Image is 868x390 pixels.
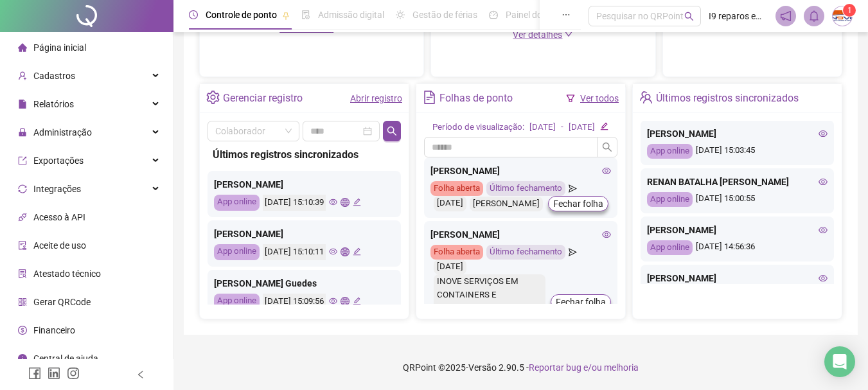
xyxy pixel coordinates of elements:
[529,362,639,373] span: Reportar bug e/ou melhoria
[214,276,394,290] div: [PERSON_NAME] Guedes
[569,121,595,134] div: [DATE]
[602,142,612,152] span: search
[434,196,466,211] div: [DATE]
[819,177,828,186] span: eye
[18,353,27,362] span: info-circle
[214,177,394,191] div: [PERSON_NAME]
[513,30,573,40] a: Ver detalhes down
[412,10,477,20] span: Gestão de férias
[569,181,577,196] span: send
[18,325,27,334] span: dollar
[341,297,349,305] span: global
[709,9,768,23] span: I9 reparos em Containers
[353,198,361,206] span: edit
[564,30,573,39] span: down
[551,294,611,310] button: Fechar folha
[341,247,349,256] span: global
[602,230,611,239] span: eye
[67,367,80,380] span: instagram
[387,126,397,136] span: search
[263,294,326,310] div: [DATE] 15:09:56
[33,353,98,364] span: Central de ajuda
[33,269,101,279] span: Atestado técnico
[353,247,361,256] span: edit
[470,197,543,211] div: [PERSON_NAME]
[263,244,326,260] div: [DATE] 15:10:11
[18,212,27,221] span: api
[396,10,405,19] span: sun
[819,274,828,283] span: eye
[833,6,852,26] img: 90218
[430,245,483,260] div: Folha aberta
[819,129,828,138] span: eye
[33,155,84,166] span: Exportações
[33,71,75,81] span: Cadastros
[279,23,344,33] span: Novo convite
[569,245,577,260] span: send
[214,227,394,241] div: [PERSON_NAME]
[529,121,556,134] div: [DATE]
[647,175,828,189] div: RENAN BATALHA [PERSON_NAME]
[206,10,277,20] span: Controle de ponto
[206,91,220,104] span: setting
[780,10,792,22] span: notification
[430,227,611,242] div: [PERSON_NAME]
[430,181,483,196] div: Folha aberta
[548,196,608,211] button: Fechar folha
[214,294,260,310] div: App online
[33,325,75,335] span: Financeiro
[214,244,260,260] div: App online
[213,146,396,163] div: Últimos registros sincronizados
[647,223,828,237] div: [PERSON_NAME]
[423,91,436,104] span: file-text
[566,94,575,103] span: filter
[263,195,326,211] div: [DATE] 15:10:39
[684,12,694,21] span: search
[647,192,828,207] div: [DATE] 15:00:55
[329,297,337,305] span: eye
[439,87,513,109] div: Folhas de ponto
[434,260,466,274] div: [DATE]
[553,197,603,211] span: Fechar folha
[282,12,290,19] span: pushpin
[561,121,563,134] div: -
[647,144,693,159] div: App online
[318,10,384,20] span: Admissão digital
[808,10,820,22] span: bell
[223,87,303,109] div: Gerenciar registro
[562,10,571,19] span: ellipsis
[33,42,86,53] span: Página inicial
[819,226,828,235] span: eye
[33,212,85,222] span: Acesso à API
[824,346,855,377] div: Open Intercom Messenger
[513,30,562,40] span: Ver detalhes
[486,245,565,260] div: Último fechamento
[600,122,608,130] span: edit
[33,297,91,307] span: Gerar QRCode
[489,10,498,19] span: dashboard
[580,93,619,103] a: Ver todos
[18,71,27,80] span: user-add
[18,240,27,249] span: audit
[33,99,74,109] span: Relatórios
[656,87,799,109] div: Últimos registros sincronizados
[33,184,81,194] span: Integrações
[18,184,27,193] span: sync
[28,367,41,380] span: facebook
[18,127,27,136] span: lock
[136,370,145,379] span: left
[301,10,310,19] span: file-done
[847,6,852,15] span: 1
[33,240,86,251] span: Aceite de uso
[639,91,653,104] span: team
[434,274,545,330] div: INOVE SERVIÇOS EM CONTAINERS E ESTRUTURAS METALICAS LTDA
[48,367,60,380] span: linkedin
[506,10,556,20] span: Painel do DP
[18,99,27,108] span: file
[350,93,402,103] a: Abrir registro
[18,42,27,51] span: home
[556,295,606,309] span: Fechar folha
[353,297,361,305] span: edit
[173,345,868,390] footer: QRPoint © 2025 - 2.90.5 -
[647,144,828,159] div: [DATE] 15:03:45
